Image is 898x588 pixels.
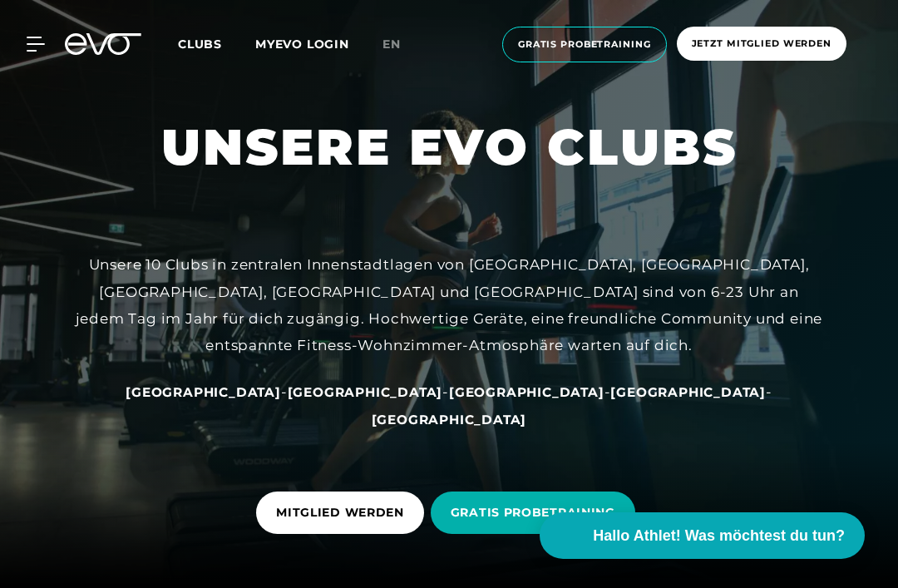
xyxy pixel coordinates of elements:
span: [GEOGRAPHIC_DATA] [610,384,766,400]
span: Hallo Athlet! Was möchtest du tun? [593,525,845,547]
a: GRATIS PROBETRAINING [431,479,642,546]
a: Jetzt Mitglied werden [672,27,851,62]
a: Clubs [178,36,255,52]
a: Gratis Probetraining [497,27,672,62]
div: - - - - [75,378,823,432]
div: Unsere 10 Clubs in zentralen Innenstadtlagen von [GEOGRAPHIC_DATA], [GEOGRAPHIC_DATA], [GEOGRAPHI... [75,251,823,358]
a: [GEOGRAPHIC_DATA] [610,383,766,400]
a: en [382,35,421,54]
span: GRATIS PROBETRAINING [451,504,615,521]
a: MITGLIED WERDEN [256,479,431,546]
a: [GEOGRAPHIC_DATA] [372,411,527,427]
a: [GEOGRAPHIC_DATA] [288,383,443,400]
span: Gratis Probetraining [518,37,651,52]
span: [GEOGRAPHIC_DATA] [372,412,527,427]
a: [GEOGRAPHIC_DATA] [449,383,604,400]
button: Hallo Athlet! Was möchtest du tun? [540,512,865,559]
span: [GEOGRAPHIC_DATA] [126,384,281,400]
span: Clubs [178,37,222,52]
span: Jetzt Mitglied werden [692,37,831,51]
span: en [382,37,401,52]
span: [GEOGRAPHIC_DATA] [288,384,443,400]
a: MYEVO LOGIN [255,37,349,52]
span: [GEOGRAPHIC_DATA] [449,384,604,400]
a: [GEOGRAPHIC_DATA] [126,383,281,400]
span: MITGLIED WERDEN [276,504,404,521]
h1: UNSERE EVO CLUBS [161,115,738,180]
